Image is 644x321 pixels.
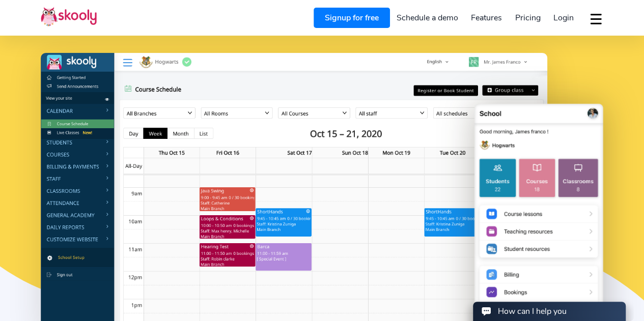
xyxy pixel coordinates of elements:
[509,10,547,26] a: Pricing
[314,8,390,28] a: Signup for free
[390,10,465,26] a: Schedule a demo
[464,10,509,26] a: Features
[553,12,574,23] span: Login
[547,10,580,26] a: Login
[515,12,541,23] span: Pricing
[589,7,603,31] button: dropdown menu
[41,7,97,26] img: Skooly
